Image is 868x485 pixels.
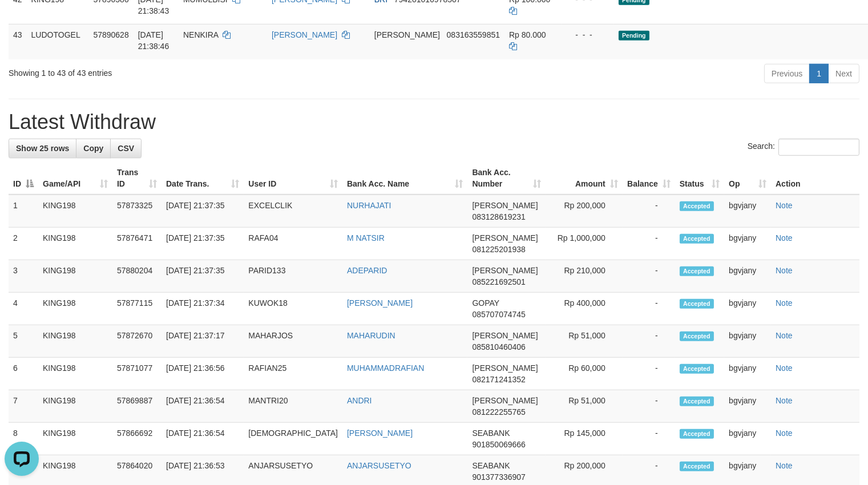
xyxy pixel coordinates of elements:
td: KING198 [38,260,112,293]
td: [DATE] 21:37:35 [162,260,244,293]
span: Copy 081222255765 to clipboard [472,407,525,417]
span: Copy 085810460406 to clipboard [472,342,525,351]
td: bgvjany [724,195,771,228]
a: Note [776,363,793,373]
a: Copy [76,139,111,158]
td: PARID133 [244,260,342,293]
td: KING198 [38,390,112,423]
a: NURHAJATI [347,201,391,210]
div: Showing 1 to 43 of 43 entries [9,63,353,79]
td: 57866692 [112,423,162,455]
label: Search: [748,139,859,156]
span: Accepted [680,462,714,471]
td: 6 [9,358,38,390]
td: - [623,325,675,358]
td: bgvjany [724,228,771,260]
a: MUHAMMADRAFIAN [347,363,424,373]
a: [PERSON_NAME] [347,298,413,308]
td: 57871077 [112,358,162,390]
th: Status: activate to sort column ascending [675,162,724,195]
input: Search: [778,139,859,156]
td: RAFA04 [244,228,342,260]
span: 57890628 [93,30,128,39]
td: [DEMOGRAPHIC_DATA] [244,423,342,455]
td: KING198 [38,423,112,455]
a: Note [776,266,793,275]
span: Accepted [680,201,714,211]
td: [DATE] 21:37:17 [162,325,244,358]
td: MAHARJOS [244,325,342,358]
a: 1 [809,64,829,83]
th: Op: activate to sort column ascending [724,162,771,195]
td: bgvjany [724,390,771,423]
td: [DATE] 21:36:54 [162,390,244,423]
td: bgvjany [724,423,771,455]
a: Note [776,233,793,242]
th: Amount: activate to sort column ascending [546,162,623,195]
span: Show 25 rows [16,144,69,153]
td: KUWOK18 [244,293,342,325]
span: Accepted [680,429,714,439]
span: Rp 80.000 [509,30,546,39]
span: [PERSON_NAME] [472,201,538,210]
a: Show 25 rows [9,139,76,158]
td: Rp 51,000 [546,390,623,423]
td: Rp 1,000,000 [546,228,623,260]
td: Rp 210,000 [546,260,623,293]
a: [PERSON_NAME] [272,30,337,39]
td: Rp 145,000 [546,423,623,455]
span: Accepted [680,364,714,374]
a: Next [828,64,859,83]
td: MANTRI20 [244,390,342,423]
td: - [623,423,675,455]
td: - [623,293,675,325]
td: [DATE] 21:37:34 [162,293,244,325]
td: bgvjany [724,325,771,358]
span: Pending [619,31,649,41]
td: 1 [9,195,38,228]
span: Copy 083163559851 to clipboard [447,30,500,39]
td: 8 [9,423,38,455]
td: 57876471 [112,228,162,260]
span: CSV [118,144,134,153]
span: [PERSON_NAME] [472,266,538,275]
td: KING198 [38,358,112,390]
td: [DATE] 21:37:35 [162,195,244,228]
a: Note [776,396,793,405]
span: SEABANK [472,461,510,470]
td: Rp 400,000 [546,293,623,325]
td: Rp 200,000 [546,195,623,228]
th: Action [771,162,859,195]
td: 57873325 [112,195,162,228]
td: [DATE] 21:37:35 [162,228,244,260]
span: Copy 085707074745 to clipboard [472,310,525,319]
span: NENKIRA [183,30,218,39]
a: Note [776,298,793,308]
a: CSV [110,139,142,158]
span: Copy 083128619231 to clipboard [472,212,525,221]
td: 7 [9,390,38,423]
td: 4 [9,293,38,325]
td: KING198 [38,228,112,260]
td: - [623,260,675,293]
td: bgvjany [724,358,771,390]
td: 57877115 [112,293,162,325]
td: RAFIAN25 [244,358,342,390]
td: KING198 [38,293,112,325]
td: EXCELCLIK [244,195,342,228]
a: [PERSON_NAME] [347,429,413,438]
th: ID: activate to sort column descending [9,162,38,195]
a: M NATSIR [347,233,385,242]
td: [DATE] 21:36:54 [162,423,244,455]
span: Accepted [680,397,714,406]
a: ANDRI [347,396,372,405]
td: - [623,228,675,260]
a: ADEPARID [347,266,387,275]
td: LUDOTOGEL [27,24,89,59]
a: ANJARSUSETYO [347,461,411,470]
td: KING198 [38,195,112,228]
span: GOPAY [472,298,499,308]
span: Accepted [680,266,714,276]
th: Bank Acc. Number: activate to sort column ascending [467,162,546,195]
th: Bank Acc. Name: activate to sort column ascending [342,162,467,195]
